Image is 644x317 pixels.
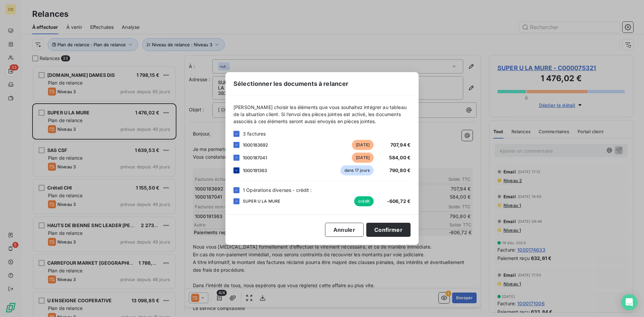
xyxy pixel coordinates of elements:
[389,167,411,173] span: 790,80 €
[325,223,364,237] button: Annuler
[354,196,374,206] span: crédit
[233,104,411,125] span: [PERSON_NAME] choisir les éléments que vous souhaitez intégrer au tableau de la situation client....
[387,198,411,204] span: -606,72 €
[352,153,374,163] span: [DATE]
[243,187,312,194] span: 1 Opérations diverses - crédit :
[352,140,374,150] span: [DATE]
[243,142,268,148] span: 1000183692
[243,168,267,173] span: 1000191363
[621,294,637,310] div: Open Intercom Messenger
[243,155,267,160] span: 1000187041
[340,165,374,175] span: dans 17 jours
[366,223,411,237] button: Confirmer
[243,198,280,204] span: SUPER U LA MURE
[389,155,411,160] span: 584,00 €
[233,79,348,88] span: Sélectionner les documents à relancer
[243,130,266,137] span: 3 factures
[390,142,411,148] span: 707,94 €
